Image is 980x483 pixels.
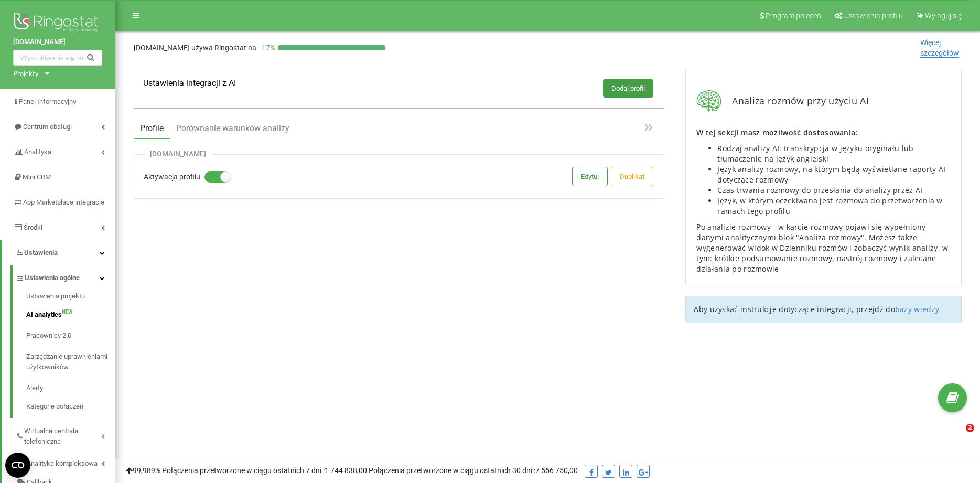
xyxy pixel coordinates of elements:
[23,198,104,206] span: App Marketplace integracje
[535,466,578,475] u: 7 556 750,00
[24,223,42,231] span: Środki
[573,167,607,186] button: Edytuj
[696,127,951,138] p: W tej sekcji masz możliwość dostosowania:
[844,12,903,20] span: Ustawienia profilu
[369,466,578,475] span: Połączenia przetworzone w ciągu ostatnich 30 dni :
[24,148,51,156] span: Analityka
[611,167,653,186] button: Duplikat
[145,149,211,158] div: [DOMAIN_NAME]
[134,119,170,139] button: Profile
[717,164,951,185] li: Język analizy rozmowy, na którym będą wyświetlane raporty AI dotyczące rozmowy
[13,50,102,66] input: Wyszukiwanie wg numeru
[766,12,821,20] span: Program poleceń
[24,426,101,447] span: Wirtualna centrala telefoniczna
[717,185,951,196] li: Czas trwania rozmowy do przesłania do analizy przez AI
[925,12,962,20] span: Wyloguj się
[19,98,76,105] span: Panel Informacyjny
[134,42,256,53] p: [DOMAIN_NAME]
[126,466,160,475] span: 99,989%
[26,399,115,412] a: Kategorie połączeń
[717,143,951,164] li: Rodzaj analizy AI: transkrypcja w języku oryginału lub tłumaczenie na język angielski
[13,37,102,47] a: [DOMAIN_NAME]
[25,273,80,283] span: Ustawienia ogólne
[2,240,115,265] a: Ustawienia
[16,418,115,451] a: Wirtualna centrala telefoniczna
[24,249,58,256] span: Ustawienia
[26,291,115,304] a: Ustawienia projektu
[162,466,367,475] span: Połączenia przetworzone w ciągu ostatnich 7 dni :
[696,222,951,274] p: Po analizie rozmowy - w karcie rozmowy pojawi się wypełniony danymi analitycznymi blok "Analiza r...
[966,424,974,432] span: 2
[13,68,39,79] div: Projekty
[16,265,115,287] a: Ustawienia ogólne
[717,196,951,217] li: Język, w którym oczekiwana jest rozmowa do przetworzenia w ramach tego profilu
[23,123,72,131] span: Centrum obsługi
[920,38,959,58] span: Więcej szczegółów
[143,78,236,88] h1: Ustawienia integracji z AI
[26,346,115,378] a: Zarządzanie uprawnieniami użytkowników
[144,171,200,182] label: Aktywacja profilu
[27,458,98,469] span: Analityka kompleksowa
[191,44,256,52] span: używa Ringostat na
[26,378,115,399] a: Alerty
[895,304,939,314] a: bazy wiedzy
[26,325,115,346] a: Pracownicy 2.0
[325,466,367,475] u: 1 744 838,00
[13,10,102,37] img: Ringostat logo
[694,304,953,315] p: Aby uzyskać instrukcje dotyczące integracji, przejdź do
[5,453,30,478] button: Open CMP widget
[696,90,951,112] div: Analiza rozmów przy użyciu AI
[603,79,653,98] button: Dodaj profil
[23,173,51,181] span: Mini CRM
[16,451,115,473] a: Analityka kompleksowa
[170,119,296,138] button: Porównanie warunków analizy
[26,304,115,325] a: AI analyticsNEW
[944,424,970,449] iframe: Intercom live chat
[256,42,278,53] p: 17 %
